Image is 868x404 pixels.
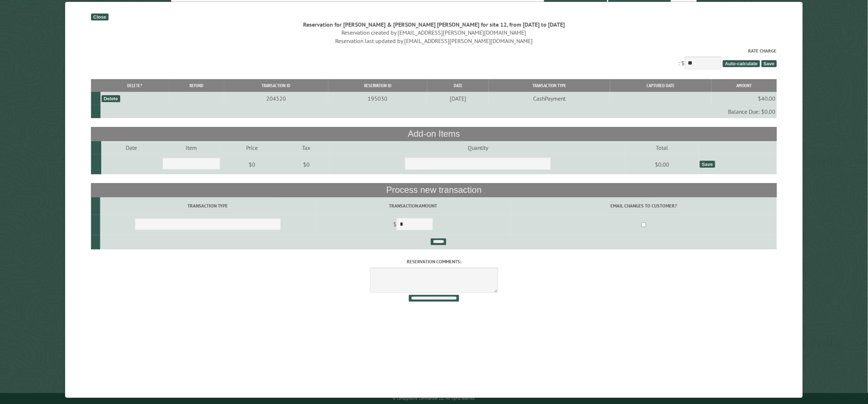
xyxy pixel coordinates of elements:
td: $ [315,215,511,235]
th: Date [427,79,489,92]
th: Captured Date [610,79,711,92]
span: Save [761,60,777,67]
div: Delete [101,95,120,102]
td: Item [161,141,221,154]
td: $0 [283,154,330,175]
th: Amount [711,79,777,92]
label: Transaction Type [101,202,314,209]
th: Refund [169,79,224,92]
td: [DATE] [427,92,489,105]
td: 204520 [224,92,328,105]
td: 195030 [328,92,427,105]
div: Reservation created by [EMAIL_ADDRESS][PERSON_NAME][DOMAIN_NAME] [91,28,777,36]
th: Add-on Items [91,127,777,141]
td: Tax [283,141,330,154]
td: Total [626,141,699,154]
small: © Campground Commander LLC. All rights reserved. [393,396,475,401]
th: Reservation ID [328,79,427,92]
th: Transaction ID [224,79,328,92]
th: Transaction Type [489,79,610,92]
td: $40.00 [711,92,777,105]
div: Reservation for [PERSON_NAME] & [PERSON_NAME] [PERSON_NAME] for site 12, from [DATE] to [DATE] [91,20,777,28]
td: Balance Due: $0.00 [100,105,777,118]
div: Close [91,13,108,20]
label: Email changes to customer? [512,202,776,209]
div: Reservation last updated by [EMAIL_ADDRESS][PERSON_NAME][DOMAIN_NAME] [91,37,777,45]
td: Quantity [330,141,626,154]
div: Save [700,161,715,168]
label: Reservation comments: [91,258,777,265]
th: Process new transaction [91,183,777,197]
label: Rate Charge [91,47,777,54]
td: Date [101,141,161,154]
span: Auto-calculate [723,60,760,67]
div: : $ [91,47,777,71]
td: CashPayment [489,92,610,105]
label: Transaction Amount [316,202,510,209]
td: $0.00 [626,154,699,175]
th: Delete? [100,79,169,92]
td: $0 [221,154,283,175]
td: Price [221,141,283,154]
